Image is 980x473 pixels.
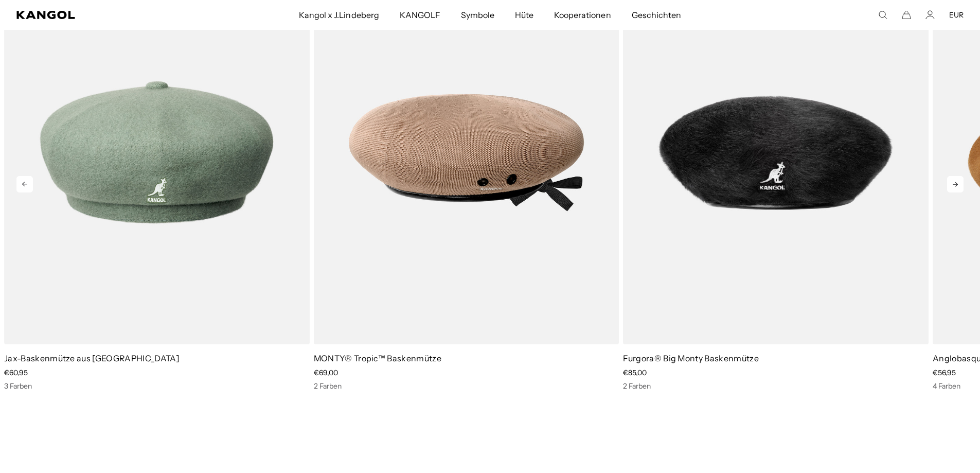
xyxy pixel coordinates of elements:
span: €60,95 [4,368,28,377]
font: 2 Farben [314,381,342,391]
font: Geschichten [632,10,681,20]
font: Kangol x J.Lindeberg [299,10,379,20]
summary: Hier suchen [878,10,887,20]
span: €56,95 [933,368,956,377]
font: 3 Farben [4,381,32,391]
button: EUR [949,10,964,20]
button: Warenkorb [902,10,911,20]
a: Furgora® Big Monty Baskenmütze [623,353,759,363]
font: Hüte [515,10,533,20]
a: Jax-Baskenmütze aus [GEOGRAPHIC_DATA] [4,353,179,363]
font: Kooperationen [554,10,611,20]
font: 2 Farben [623,381,651,391]
span: €69,00 [314,368,338,377]
span: €85,00 [623,368,647,377]
a: MONTY® Tropic™ Baskenmütze [314,353,441,363]
font: Symbole [461,10,494,20]
a: Konto [925,10,935,20]
font: 4 Farben [933,381,960,391]
a: Kangol [16,11,198,19]
font: KANGOLF [400,10,440,20]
